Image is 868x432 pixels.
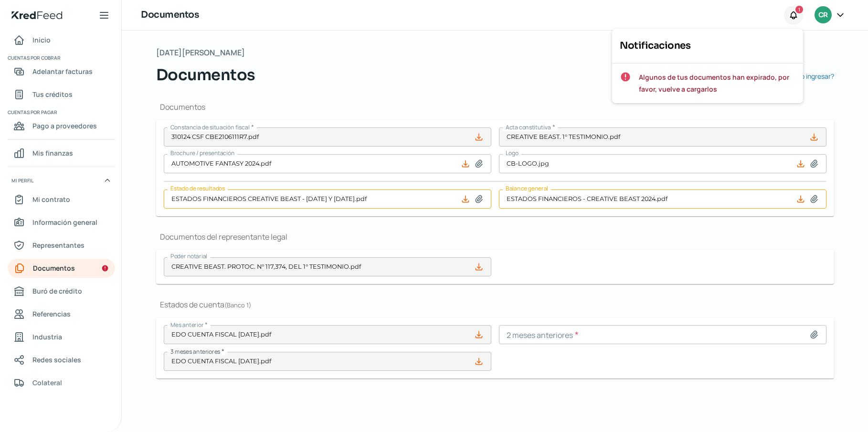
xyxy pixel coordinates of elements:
[8,144,115,163] a: Mis finanzas
[8,62,115,81] a: Adelantar facturas
[32,354,81,366] span: Redes sociales
[32,239,85,251] span: Representantes
[8,53,114,62] span: Cuentas por cobrar
[818,10,827,21] span: CR
[156,63,255,86] span: Documentos
[170,123,250,131] span: Constancia de situación fiscal
[32,120,97,132] span: Pago a proveedores
[170,321,203,329] span: Mes anterior
[506,123,551,131] span: Acta constitutiva
[620,40,690,52] span: Notificaciones
[798,5,800,14] span: 1
[32,377,62,389] span: Colateral
[32,216,97,228] span: Información general
[8,116,115,136] a: Pago a proveedores
[8,213,115,232] a: Información general
[32,331,62,343] span: Industria
[8,190,115,209] a: Mi contrato
[32,193,70,205] span: Mi contrato
[8,259,115,278] a: Documentos
[141,8,199,22] h1: Documentos
[8,350,115,369] a: Redes sociales
[32,147,73,159] span: Mis finanzas
[506,149,518,157] span: Logo
[170,348,220,356] span: 3 meses anteriores
[8,373,115,392] a: Colateral
[8,236,115,255] a: Representantes
[8,327,115,347] a: Industria
[11,176,33,185] span: Mi perfil
[170,149,234,157] span: Brochure / presentación
[8,305,115,324] a: Referencias
[32,308,71,320] span: Referencias
[170,252,207,260] span: Poder notarial
[170,184,225,192] span: Estado de resultados
[32,34,51,46] span: Inicio
[8,85,115,104] a: Tus créditos
[156,102,834,112] h1: Documentos
[156,46,245,60] span: [DATE][PERSON_NAME]
[224,301,251,309] span: ( Banco 1 )
[32,65,93,77] span: Adelantar facturas
[639,71,795,95] span: Algunos de tus documentos han expirado, por favor, vuelve a cargarlos
[32,285,82,297] span: Buró de crédito
[8,108,114,116] span: Cuentas por pagar
[156,299,834,310] h1: Estados de cuenta
[8,282,115,301] a: Buró de crédito
[8,31,115,50] a: Inicio
[32,88,73,100] span: Tus créditos
[33,262,75,274] span: Documentos
[156,232,834,242] h1: Documentos del representante legal
[506,184,548,192] span: Balance general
